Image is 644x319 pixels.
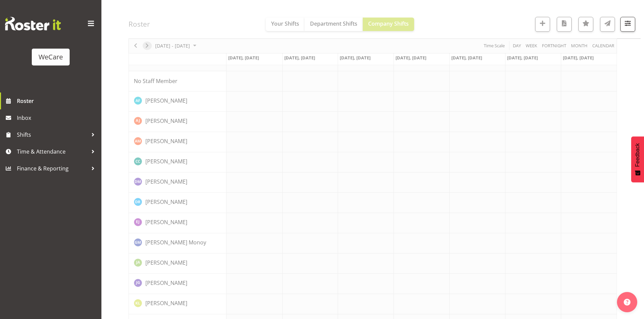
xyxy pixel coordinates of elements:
[17,163,88,174] span: Finance & Reporting
[17,113,98,123] span: Inbox
[5,17,61,30] img: Rosterit website logo
[620,17,635,32] button: Filter Shifts
[635,143,641,167] span: Feedback
[17,96,98,106] span: Roster
[17,147,88,157] span: Time & Attendance
[17,130,88,140] span: Shifts
[624,299,630,305] img: help-xxl-2.png
[631,136,644,182] button: Feedback - Show survey
[39,52,63,62] div: WeCare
